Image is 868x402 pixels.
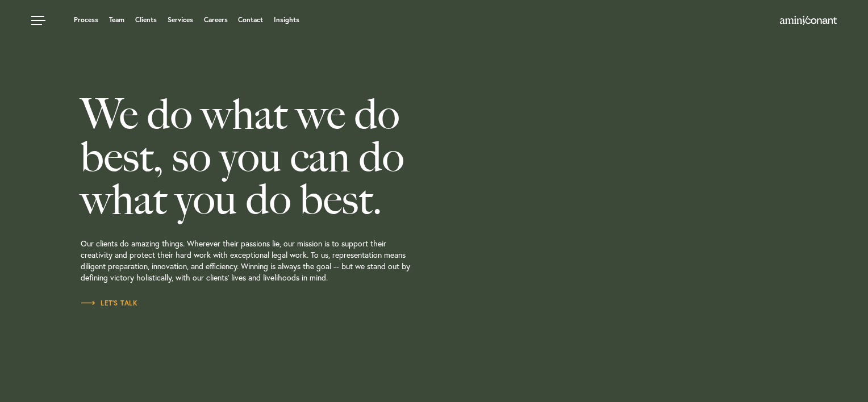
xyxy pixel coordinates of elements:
[74,16,98,23] a: Process
[81,300,137,307] span: Let’s Talk
[135,16,157,23] a: Clients
[81,221,498,298] p: Our clients do amazing things. Wherever their passions lie, our mission is to support their creat...
[81,298,137,309] a: Let’s Talk
[204,16,228,23] a: Careers
[780,16,837,25] img: Amini & Conant
[81,93,498,221] h2: We do what we do best, so you can do what you do best.
[274,16,299,23] a: Insights
[168,16,193,23] a: Services
[109,16,124,23] a: Team
[238,16,263,23] a: Contact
